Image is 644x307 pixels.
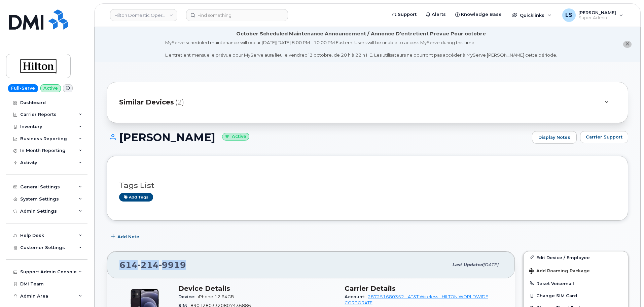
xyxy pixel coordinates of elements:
span: 614 [119,260,186,270]
span: 9919 [159,260,186,270]
a: Display Notes [532,131,577,144]
span: (2) [175,97,184,107]
span: Carrier Support [586,134,622,140]
button: Change SIM Card [524,289,628,302]
span: Account [345,294,368,299]
span: Add Note [117,234,139,240]
h3: Carrier Details [345,284,503,293]
a: Edit Device / Employee [524,251,628,264]
a: 287251680352 - AT&T Wireless - HILTON WORLDWIDE CORPORATE [345,294,488,305]
h3: Device Details [178,284,336,293]
h1: [PERSON_NAME] [107,131,529,143]
span: Device [178,294,198,299]
span: [DATE] [483,262,498,267]
h3: Tags List [119,181,616,190]
a: Add tags [119,193,153,201]
button: Reset Voicemail [524,277,628,289]
button: Add Roaming Package [524,264,628,277]
span: Last updated [452,262,483,267]
span: Add Roaming Package [529,268,590,275]
button: close notification [623,41,632,48]
span: Similar Devices [119,97,174,107]
span: iPhone 12 64GB [198,294,234,299]
small: Active [222,133,249,141]
iframe: Messenger Launcher [615,278,639,302]
button: Add Note [107,231,145,243]
div: October Scheduled Maintenance Announcement / Annonce D'entretient Prévue Pour octobre [236,30,486,37]
span: 214 [138,260,159,270]
button: Carrier Support [580,131,628,143]
div: MyServe scheduled maintenance will occur [DATE][DATE] 8:00 PM - 10:00 PM Eastern. Users will be u... [165,39,557,58]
